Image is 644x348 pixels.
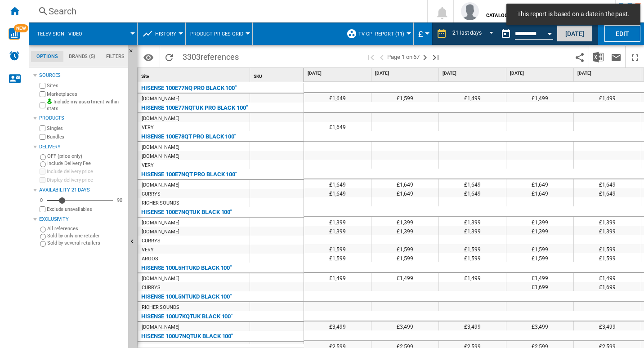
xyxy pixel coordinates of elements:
[304,226,371,235] div: £1,399
[142,152,179,161] div: [DOMAIN_NAME]
[47,134,125,140] label: Bundles
[47,196,113,205] md-slider: Availability
[508,68,573,79] div: [DATE]
[47,240,125,246] label: Sold by several retailers
[31,51,63,62] md-tab-item: Options
[452,30,482,36] div: 21 last days
[577,70,639,76] span: [DATE]
[418,22,427,45] button: £
[142,123,154,132] div: VERY
[142,94,179,103] div: [DOMAIN_NAME]
[142,283,160,292] div: CURRYS
[141,311,233,322] div: HISENSE 100U7KQTUK BLACK 100"
[574,321,641,330] div: £3,499
[40,134,45,140] input: Bundles
[371,253,438,262] div: £1,599
[486,4,595,13] span: [PERSON_NAME]
[304,321,371,330] div: £3,499
[304,188,371,197] div: £1,649
[40,83,45,89] input: Sites
[9,28,20,40] img: wise-card.svg
[142,22,181,45] div: History
[139,68,250,82] div: Sort None
[443,70,504,76] span: [DATE]
[607,46,625,67] button: Send this report by email
[461,2,479,20] img: profile.jpg
[506,244,573,253] div: £1,599
[304,179,371,188] div: £1,649
[497,22,555,45] div: This report is based on a date in the past.
[375,70,437,76] span: [DATE]
[142,323,179,332] div: [DOMAIN_NAME]
[506,179,573,188] div: £1,649
[141,169,237,180] div: HISENSE 100E7NQT PRO BLACK 100"
[574,179,641,188] div: £1,649
[304,122,371,131] div: £1,649
[371,321,438,330] div: £3,499
[439,226,506,235] div: £1,399
[37,22,91,45] button: Television - video
[39,143,125,151] div: Delivery
[47,232,125,239] label: Sold by only one retailer
[190,22,248,45] button: Product prices grid
[128,45,139,61] button: Hide
[139,68,250,82] div: Site Sort None
[304,253,371,262] div: £1,599
[574,226,641,235] div: £1,399
[155,31,176,37] span: History
[47,82,125,89] label: Sites
[574,282,641,291] div: £1,699
[574,244,641,253] div: £1,599
[40,241,46,247] input: Sold by several retailers
[142,274,179,283] div: [DOMAIN_NAME]
[430,46,441,67] button: Last page
[376,46,387,67] button: >Previous page
[142,161,154,170] div: VERY
[33,22,133,45] div: Television - video
[40,227,46,232] input: All references
[39,72,125,79] div: Sources
[115,197,125,204] div: 90
[439,273,506,282] div: £1,499
[178,46,243,65] span: 3303
[371,217,438,226] div: £1,399
[593,52,604,62] img: excel-24x24.png
[506,217,573,226] div: £1,399
[47,206,125,213] label: Exclude unavailables
[141,131,236,142] div: HISENSE 100E78QT PRO BLACK 100"
[142,219,179,228] div: [DOMAIN_NAME]
[308,70,369,76] span: [DATE]
[439,321,506,330] div: £3,499
[252,68,304,82] div: SKU Sort None
[47,125,125,132] label: Singles
[506,226,573,235] div: £1,399
[373,68,438,79] div: [DATE]
[571,46,589,67] button: Share this bookmark with others
[141,207,232,218] div: HISENSE 100E7NQTUK BLACK 100"
[142,114,179,123] div: [DOMAIN_NAME]
[39,216,125,223] div: Exclusivity
[589,46,607,67] button: Download in Excel
[39,187,125,194] div: Availability 21 Days
[358,31,404,37] span: TV CPI Report (11)
[142,236,160,245] div: CURRYS
[47,91,125,98] label: Marketplaces
[141,263,232,273] div: HISENSE 100L5HTUKD BLACK 100"
[63,51,101,62] md-tab-item: Brands (5)
[306,68,371,79] div: [DATE]
[201,52,239,62] span: references
[574,93,641,102] div: £1,499
[439,179,506,188] div: £1,649
[139,49,157,65] button: Options
[47,153,125,160] label: OFF (price only)
[47,98,125,112] label: Include my assortment within stats
[141,74,149,79] span: Site
[486,13,595,18] b: CATALOG SAMSUNG [DOMAIN_NAME] (DA+AV)
[510,70,572,76] span: [DATE]
[40,91,45,97] input: Marketplaces
[40,206,45,212] input: Display delivery price
[304,93,371,102] div: £1,649
[414,22,432,45] md-menu: Currency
